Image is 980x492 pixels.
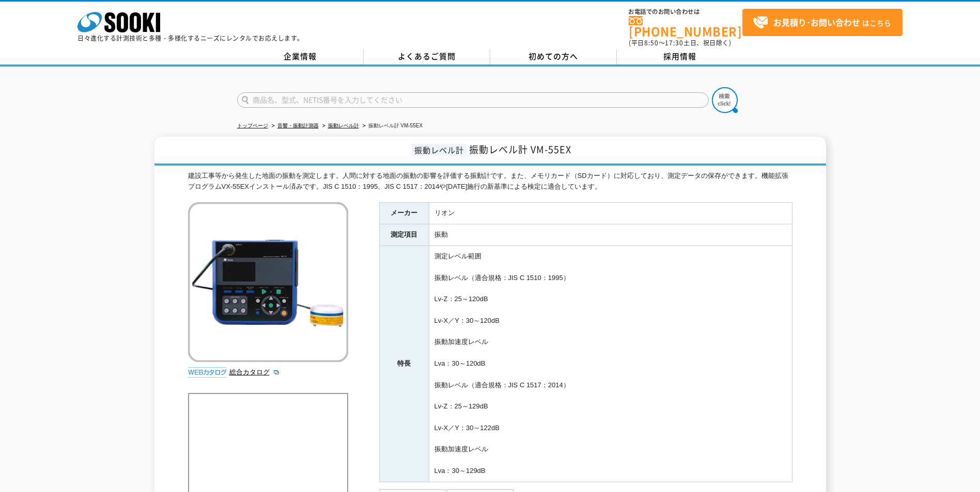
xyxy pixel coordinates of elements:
[753,15,891,30] span: はこちら
[364,49,490,64] a: よくあるご質問
[379,246,429,482] th: 特長
[277,123,319,128] a: 音響・振動計測器
[429,246,792,482] td: 測定レベル範囲 振動レベル（適合規格：JIS C 1510：1995） Lv-Z：25～120dB Lv-X／Y：30～120dB 振動加速度レベル Lva：30～120dB 振動レベル（適合規...
[644,38,659,47] span: 8:50
[77,35,304,41] p: 日々進化する計測技術と多種・多様化するニーズにレンタルでお応えします。
[328,123,359,128] a: 振動レベル計
[429,224,792,246] td: 振動
[617,49,743,64] a: 採用情報
[237,92,709,108] input: 商品名、型式、NETIS番号を入力してください
[237,49,364,64] a: 企業情報
[188,367,227,378] img: webカタログ
[188,171,792,192] div: 建設工事等から発生した地面の振動を測定します。人間に対する地面の振動の影響を評価する振動計です。また、メモリカード（SDカード）に対応しており、測定データの保存ができます。機能拡張プログラムVX...
[528,51,578,62] span: 初めての方へ
[237,123,268,128] a: トップページ
[469,142,571,156] span: 振動レベル計 VM-55EX
[229,368,280,376] a: 総合カタログ
[773,16,860,28] strong: お見積り･お問い合わせ
[490,49,617,64] a: 初めての方へ
[712,87,738,113] img: btn_search.png
[188,202,348,362] img: 振動レベル計 VM-55EX
[379,224,429,246] th: 測定項目
[379,203,429,224] th: メーカー
[665,38,683,47] span: 17:30
[629,9,742,15] span: お電話でのお問い合わせは
[412,144,466,156] span: 振動レベル計
[361,121,423,132] li: 振動レベル計 VM-55EX
[629,16,742,37] a: [PHONE_NUMBER]
[742,9,903,36] a: お見積り･お問い合わせはこちら
[429,203,792,224] td: リオン
[629,38,731,47] span: (平日 ～ 土日、祝日除く)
